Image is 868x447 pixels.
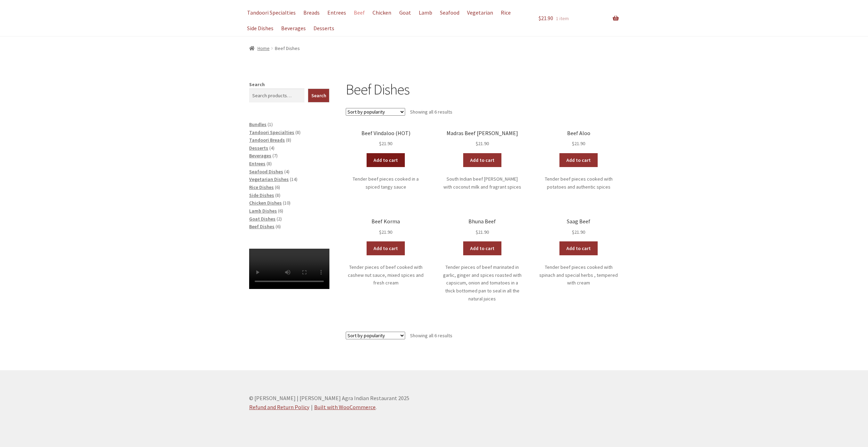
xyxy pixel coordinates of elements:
a: Seafood Dishes [249,168,283,175]
a: Entrees [324,5,349,20]
span: 4 [271,145,273,151]
a: Bhuna Beef $21.90 [442,218,522,236]
label: Search [249,81,265,88]
a: Add to cart: “Beef Vindaloo (HOT)” [367,153,405,167]
a: Saag Beef $21.90 [539,218,619,236]
a: Entrees [249,160,265,167]
a: Beef Korma $21.90 [346,218,426,236]
a: Goat [396,5,414,20]
span: $ [539,15,541,22]
a: Vegetarian [464,5,497,20]
nav: Primary Navigation [249,5,522,36]
span: 7 [274,152,276,159]
p: Showing all 6 results [410,106,452,117]
p: Tender pieces of beef cooked with cashew nut sauce, mixed spices and fresh cream [346,263,426,287]
a: Madras Beef [PERSON_NAME] $21.90 [442,130,522,148]
a: Tandoori Specialties [249,129,294,135]
bdi: 21.90 [379,229,392,235]
a: Built with WooCommerce [314,404,376,411]
span: / [270,44,275,52]
bdi: 21.90 [476,140,489,147]
span: Chicken Dishes [249,200,282,206]
a: Beef Aloo $21.90 [539,130,619,148]
h2: Beef Aloo [539,130,619,136]
div: © [PERSON_NAME] | [PERSON_NAME] Agra Indian Restaurant 2025 . [249,379,619,427]
a: Add to cart: “Beef Aloo” [559,153,598,167]
bdi: 21.90 [572,140,585,147]
span: 6 [277,223,279,230]
a: Add to cart: “Beef Korma” [367,241,405,255]
span: 1 item [556,15,569,22]
a: $21.90 1 item [539,5,619,32]
a: Seafood [436,5,462,20]
span: $ [572,229,574,235]
select: Shop order [346,108,405,116]
span: 8 [268,160,270,167]
bdi: 21.90 [572,229,585,235]
p: Tender pieces of beef marinated in garlic, ginger and spices roasted with capsicum, onion and tom... [442,263,522,303]
nav: breadcrumbs [249,44,619,52]
a: Side Dishes [249,192,274,198]
h1: Beef Dishes [346,81,619,98]
a: Beef [351,5,368,20]
a: Desserts [310,20,337,36]
h2: Beef Korma [346,218,426,225]
p: Showing all 6 results [410,330,452,341]
select: Shop order [346,332,405,339]
a: Tandoori Breads [249,137,285,143]
span: $ [572,140,574,147]
span: 6 [276,184,279,190]
a: Add to cart: “Saag Beef” [559,241,598,255]
a: Breads [300,5,323,20]
span: $ [379,140,382,147]
a: Chicken [369,5,395,20]
span: $ [476,140,478,147]
span: 14 [291,176,296,182]
a: Lamb Dishes [249,208,277,214]
a: Beverages [249,152,271,159]
span: 21.90 [539,15,553,22]
p: South Indian beef [PERSON_NAME] with coconut milk and fragrant spices [442,175,522,191]
bdi: 21.90 [476,229,489,235]
span: 8 [297,129,299,135]
a: Bundles [249,121,267,127]
span: 2 [278,216,280,222]
p: Tender beef pieces cooked in a spiced tangy sauce [346,175,426,191]
span: $ [379,229,382,235]
span: 1 [269,121,271,127]
a: Beverages [278,20,309,36]
a: Beef Dishes [249,223,275,230]
a: Beef Vindaloo (HOT) $21.90 [346,130,426,148]
span: Desserts [249,145,268,151]
bdi: 21.90 [379,140,392,147]
a: Add to cart: “Bhuna Beef” [463,241,501,255]
p: Tender beef pieces cooked with potatoes and authentic spices [539,175,619,191]
button: Search [308,89,330,102]
a: Refund and Return Policy [249,404,309,411]
span: $ [476,229,478,235]
a: Add to cart: “Madras Beef Curry” [463,153,501,167]
h2: Saag Beef [539,218,619,225]
p: Tender beef pieces cooked with spinach and special herbs , tempered with cream [539,263,619,287]
a: Rice Dishes [249,184,274,190]
a: Lamb [415,5,435,20]
span: 8 [287,137,290,143]
a: Rice [498,5,514,20]
a: Side Dishes [244,20,277,36]
h2: Bhuna Beef [442,218,522,225]
span: 4 [286,168,288,175]
span: 6 [279,208,282,214]
span: 10 [284,200,289,206]
a: Home [249,45,270,51]
a: Goat Dishes [249,216,276,222]
h2: Beef Vindaloo (HOT) [346,130,426,136]
a: Tandoori Specialties [244,5,299,20]
a: Vegetarian Dishes [249,176,289,182]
